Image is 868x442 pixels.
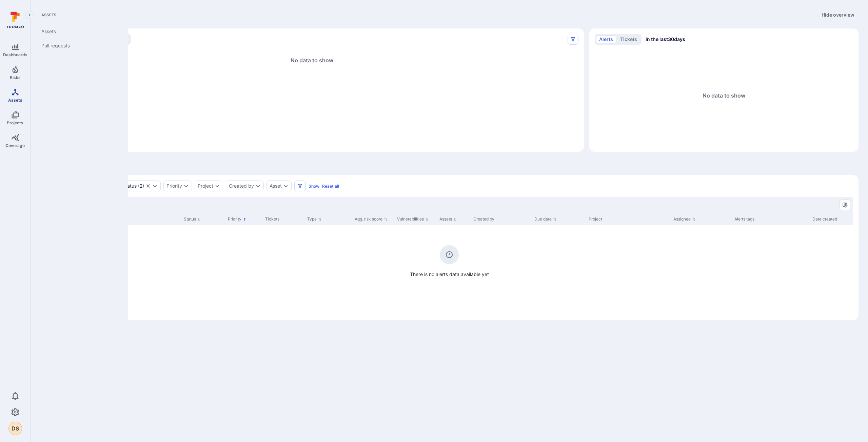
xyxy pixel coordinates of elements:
[119,181,161,191] div: open, in process
[291,57,333,64] span: No data to show
[40,28,584,152] div: Most alerts
[265,216,302,222] div: Tickets
[10,75,21,80] span: Risks
[27,12,32,18] i: Expand navigation menu
[8,98,22,103] span: Assets
[122,183,137,189] div: Status
[145,183,151,189] button: Clear selection
[183,183,189,189] button: Expand dropdown
[36,12,120,18] span: Assets
[812,216,842,222] button: Sort by Date created
[473,216,529,222] div: Created by
[589,28,859,152] div: Alerts/Tickets trend
[534,216,557,222] button: Sort by Due date
[25,11,34,19] button: Expand navigation menu
[703,92,745,99] span: No data to show
[355,216,388,222] button: Sort by Agg. risk score
[397,216,429,222] button: Sort by Vulnerabilities
[5,143,25,148] span: Coverage
[309,184,319,189] button: Show
[184,216,201,222] button: Sort by Status
[166,183,182,189] button: Priority
[229,183,254,189] button: Created by
[283,183,289,189] button: Expand dropdown
[734,216,807,222] div: Alerts tags
[3,52,27,57] span: Dashboards
[40,157,859,170] div: alerts tabs
[322,184,339,189] button: Reset all
[840,199,850,210] button: Manage columns
[122,183,144,189] div: ( 2 )
[8,422,22,435] button: DS
[198,183,213,189] button: Project
[45,271,853,278] span: There is no alerts data available yet
[36,24,120,39] a: Assets
[152,183,158,189] button: Expand dropdown
[7,120,23,125] span: Projects
[817,9,859,20] button: Hide overview
[36,39,120,53] a: Pull requests
[270,183,282,189] button: Asset
[45,64,578,148] svg: Alerts Bar
[228,216,246,222] button: Sort by Priority
[673,216,696,222] button: Sort by Assignee
[439,216,457,222] button: Sort by Assets
[646,36,685,43] span: in the last 30 days
[45,225,853,278] div: no results
[255,183,261,189] button: Expand dropdown
[8,422,22,435] div: Donika Surcheva
[122,183,144,189] button: Status(2)
[294,181,306,191] button: Filters
[596,35,616,43] button: alerts
[215,183,220,189] button: Expand dropdown
[617,35,640,43] button: tickets
[243,216,246,223] p: Sorted by: Higher priority first
[307,216,322,222] button: Sort by Type
[589,216,668,222] div: Project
